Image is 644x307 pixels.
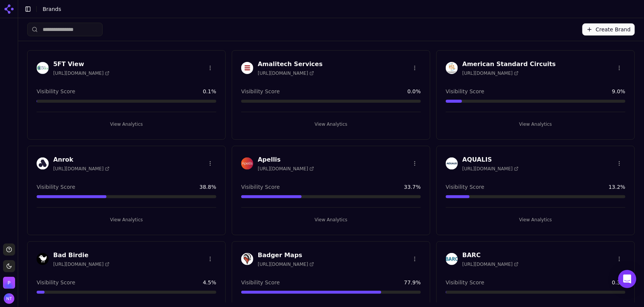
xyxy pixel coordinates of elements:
[462,166,519,172] span: [URL][DOMAIN_NAME]
[446,279,484,286] span: Visibility Score
[446,157,458,170] img: AQUALIS
[612,279,626,286] span: 0.3 %
[258,166,314,172] span: [URL][DOMAIN_NAME]
[446,214,626,226] button: View Analytics
[3,277,15,289] button: Open organization switcher
[53,60,109,69] h3: 5FT View
[241,214,421,226] button: View Analytics
[203,88,216,95] span: 0.1 %
[241,253,253,265] img: Badger Maps
[53,166,109,172] span: [URL][DOMAIN_NAME]
[53,261,109,267] span: [URL][DOMAIN_NAME]
[43,5,623,13] nav: breadcrumb
[37,62,49,74] img: 5FT View
[53,251,109,260] h3: Bad Birdie
[609,183,626,191] span: 13.2 %
[203,279,216,286] span: 4.5 %
[37,183,75,191] span: Visibility Score
[4,293,14,304] button: Open user button
[37,279,75,286] span: Visibility Score
[258,70,314,76] span: [URL][DOMAIN_NAME]
[37,157,49,170] img: Anrok
[53,155,109,164] h3: Anrok
[258,261,314,267] span: [URL][DOMAIN_NAME]
[241,157,253,170] img: Apellis
[53,70,109,76] span: [URL][DOMAIN_NAME]
[241,118,421,130] button: View Analytics
[43,6,61,12] span: Brands
[404,279,421,286] span: 77.9 %
[241,88,280,95] span: Visibility Score
[4,293,14,304] img: Nate Tower
[200,183,216,191] span: 38.8 %
[37,88,75,95] span: Visibility Score
[37,253,49,265] img: Bad Birdie
[618,270,636,288] div: Open Intercom Messenger
[462,155,519,164] h3: AQUALIS
[241,62,253,74] img: Amalitech Services
[462,261,519,267] span: [URL][DOMAIN_NAME]
[446,88,484,95] span: Visibility Score
[241,279,280,286] span: Visibility Score
[37,214,216,226] button: View Analytics
[612,88,626,95] span: 9.0 %
[582,23,635,35] button: Create Brand
[241,183,280,191] span: Visibility Score
[462,60,556,69] h3: American Standard Circuits
[404,183,421,191] span: 33.7 %
[407,88,421,95] span: 0.0 %
[258,251,314,260] h3: Badger Maps
[462,251,519,260] h3: BARC
[446,183,484,191] span: Visibility Score
[258,60,323,69] h3: Amalitech Services
[446,62,458,74] img: American Standard Circuits
[3,277,15,289] img: Perrill
[37,118,216,130] button: View Analytics
[462,70,519,76] span: [URL][DOMAIN_NAME]
[446,253,458,265] img: BARC
[258,155,314,164] h3: Apellis
[446,118,626,130] button: View Analytics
